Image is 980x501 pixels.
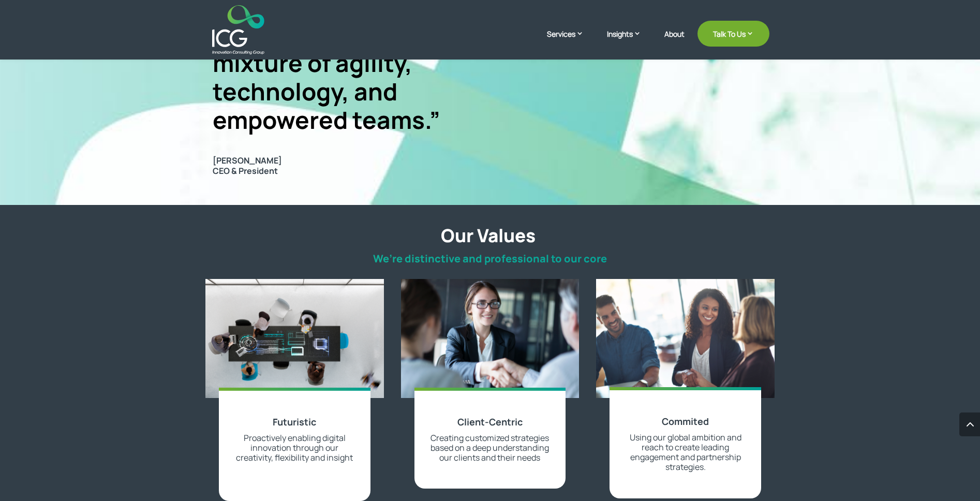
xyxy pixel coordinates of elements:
h2: Our Values [207,225,769,252]
iframe: Chat Widget [803,389,980,501]
a: About [664,30,685,54]
a: Services [547,28,594,54]
img: client-centric 1 [401,279,580,398]
a: Insights [607,28,651,54]
span: Commited [662,415,709,428]
a: Talk To Us [697,21,769,47]
span: CEO & President [213,165,278,176]
span: Futuristic [273,416,316,428]
p: We’re distinctive and professional to our core [211,253,769,265]
img: ICG [212,5,264,54]
span: Proactively enabling digital innovation through our creativity, flexibility and insight [236,432,353,463]
span: [PERSON_NAME] [213,156,462,166]
span: Creating customized strategies based on a deep understanding our clients and their needs​ [430,432,549,463]
img: committed 1 (2) [596,279,775,398]
img: Futuristic (1) 1 [205,279,384,398]
span: Client-Centric [457,416,523,428]
span: Using our global ambition and reach to create leading engagement and partnership strategies. [630,432,741,473]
